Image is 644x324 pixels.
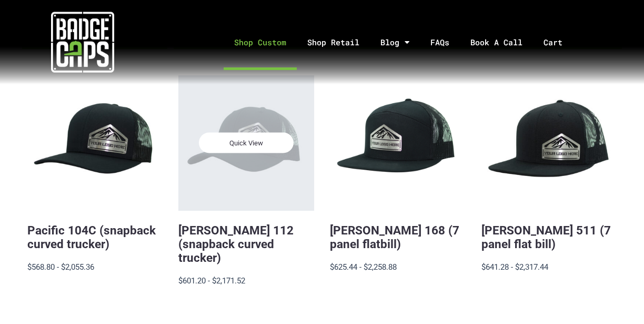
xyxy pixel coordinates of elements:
[481,223,611,251] a: [PERSON_NAME] 511 (7 panel flat bill)
[224,15,297,70] a: Shop Custom
[420,15,460,70] a: FAQs
[51,11,114,74] img: badgecaps white logo with green acccent
[199,133,294,153] span: Quick View
[533,15,586,70] a: Cart
[330,223,459,251] a: [PERSON_NAME] 168 (7 panel flatbill)
[178,223,294,264] a: [PERSON_NAME] 112 (snapback curved trucker)
[591,273,644,324] iframe: Chat Widget
[481,75,617,211] button: BadgeCaps - Richardson 511
[330,75,465,211] button: BadgeCaps - Richardson 168
[460,15,533,70] a: Book A Call
[481,262,548,272] span: $641.28 - $2,317.44
[27,75,163,211] button: BadgeCaps - Pacific 104C
[370,15,420,70] a: Blog
[178,276,245,286] span: $601.20 - $2,171.52
[178,75,314,211] button: BadgeCaps - Richardson 112 Quick View
[297,15,370,70] a: Shop Retail
[27,223,156,251] a: Pacific 104C (snapback curved trucker)
[27,262,94,272] span: $568.80 - $2,055.36
[330,262,397,272] span: $625.44 - $2,258.88
[165,15,644,70] nav: Menu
